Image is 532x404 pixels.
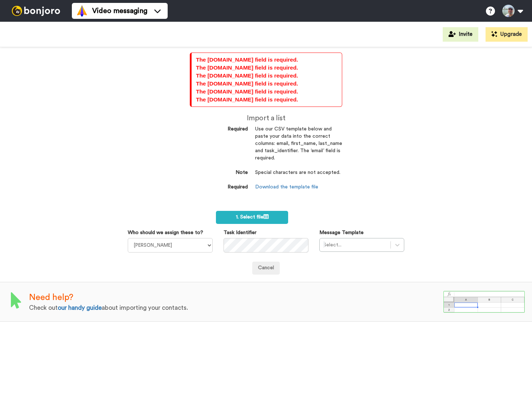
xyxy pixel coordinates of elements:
div: Need help? [29,291,443,304]
div: Check out about importing your contacts. [29,304,443,312]
img: bj-logo-header-white.svg [9,6,63,16]
div: The [DOMAIN_NAME] field is required. [196,88,337,96]
dd: Use our CSV template below and paste your data into the correct columns: email, first_name, last_... [255,126,342,169]
dt: Required [190,184,248,191]
label: Who should we assign these to? [128,229,203,236]
h2: Import a list [190,114,342,122]
div: The [DOMAIN_NAME] field is required. [196,56,337,64]
span: 1. Select file [236,215,269,220]
span: Video messaging [92,6,147,16]
dd: Special characters are not accepted. [255,169,342,184]
div: The [DOMAIN_NAME] field is required. [196,80,337,88]
div: The [DOMAIN_NAME] field is required. [196,72,337,80]
div: The [DOMAIN_NAME] field is required. [196,96,337,104]
img: vm-color.svg [76,5,88,17]
button: Invite [443,27,478,42]
div: The [DOMAIN_NAME] field is required. [196,64,337,72]
label: Message Template [319,229,364,236]
dt: Required [190,126,248,133]
dt: Note [190,169,248,176]
button: Upgrade [486,27,528,42]
label: Task Identifier [224,229,257,236]
a: Cancel [252,262,280,275]
a: Download the template file [255,184,318,189]
a: our handy guide [58,305,102,311]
